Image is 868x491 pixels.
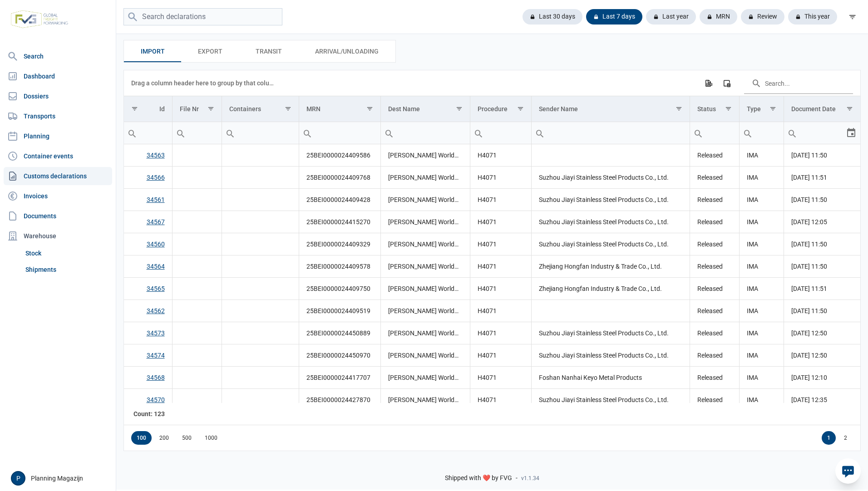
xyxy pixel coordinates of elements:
td: H4071 [470,389,531,411]
a: 34562 [147,307,165,314]
div: Dest Name [388,105,420,113]
td: Released [690,344,739,367]
td: [PERSON_NAME] Worldwide [GEOGRAPHIC_DATA] [381,322,470,344]
a: 34566 [147,174,165,181]
td: [PERSON_NAME] Worldwide [GEOGRAPHIC_DATA] [381,344,470,367]
td: IMA [739,322,784,344]
a: Stock [22,245,112,261]
td: [PERSON_NAME] Worldwide [GEOGRAPHIC_DATA] [381,300,470,322]
img: FVG - Global freight forwarding [7,7,72,32]
td: 25BEI0000024409750 [299,278,380,300]
div: Last 7 days [586,9,642,25]
span: [DATE] 12:05 [791,218,827,226]
a: Documents [4,207,112,225]
a: Search [4,47,112,65]
td: Filter cell [124,122,172,144]
td: Filter cell [470,122,531,144]
div: Items per page: 1000 [199,431,223,445]
div: Search box [740,122,756,144]
div: Status [697,105,716,113]
td: Filter cell [690,122,739,144]
td: 25BEI0000024409586 [299,144,380,167]
span: Show filter options for column 'MRN' [366,105,373,112]
td: Filter cell [784,122,860,144]
td: Suzhou Jiayi Stainless Steel Products Co., Ltd. [531,211,690,233]
span: Show filter options for column 'Id' [131,105,138,112]
div: Warehouse [4,227,112,245]
td: H4071 [470,144,531,167]
td: [PERSON_NAME] Worldwide [GEOGRAPHIC_DATA] [381,233,470,255]
span: [DATE] 11:50 [791,307,827,314]
td: H4071 [470,255,531,278]
td: 25BEI0000024409578 [299,255,380,278]
td: Suzhou Jiayi Stainless Steel Products Co., Ltd. [531,344,690,367]
td: [PERSON_NAME] Worldwide [GEOGRAPHIC_DATA] [381,144,470,167]
td: IMA [739,367,784,389]
input: Filter cell [532,122,690,144]
td: Column Containers [222,96,299,122]
a: Container events [4,147,112,165]
td: IMA [739,300,784,322]
div: Page navigation [124,425,860,451]
div: Last 30 days [523,9,582,25]
td: Released [690,167,739,189]
div: This year [788,9,837,25]
td: Suzhou Jiayi Stainless Steel Products Co., Ltd. [531,167,690,189]
div: Type [747,105,761,113]
td: Filter cell [531,122,690,144]
td: Released [690,144,739,167]
div: Last year [646,9,696,25]
td: IMA [739,144,784,167]
td: 25BEI0000024409329 [299,233,380,255]
input: Filter cell [740,122,784,144]
span: v1.1.34 [521,475,539,482]
td: IMA [739,167,784,189]
div: Procedure [478,105,508,113]
div: Id [159,105,165,113]
input: Filter cell [381,122,470,144]
div: Page 1 [822,431,836,445]
span: Show filter options for column 'File Nr' [207,105,214,112]
div: Search box [299,122,316,144]
div: Drag a column header here to group by that column [131,76,277,90]
a: 34573 [147,329,165,337]
td: [PERSON_NAME] Worldwide [GEOGRAPHIC_DATA] [381,211,470,233]
div: Data grid with 123 rows and 10 columns [124,70,860,451]
div: Items per page: 200 [154,431,174,445]
td: Suzhou Jiayi Stainless Steel Products Co., Ltd. [531,233,690,255]
div: Planning Magazijn [11,471,110,486]
td: Column Dest Name [381,96,470,122]
input: Filter cell [690,122,739,144]
td: H4071 [470,278,531,300]
td: Suzhou Jiayi Stainless Steel Products Co., Ltd. [531,389,690,411]
div: Search box [124,122,140,144]
td: IMA [739,233,784,255]
td: IMA [739,278,784,300]
span: Show filter options for column 'Procedure' [517,105,524,112]
a: Shipments [22,261,112,278]
td: Released [690,211,739,233]
div: Data grid toolbar [131,70,853,96]
a: Planning [4,127,112,145]
td: Foshan Nanhai Keyo Metal Products [531,367,690,389]
div: Column Chooser [719,75,735,91]
td: 25BEI0000024417707 [299,367,380,389]
div: Items per page: 500 [177,431,197,445]
a: Transports [4,107,112,125]
span: Show filter options for column 'Sender Name' [676,105,682,112]
td: Released [690,278,739,300]
div: P [11,471,25,486]
div: Page 2 [838,431,853,445]
td: [PERSON_NAME] Worldwide [GEOGRAPHIC_DATA] [381,189,470,211]
span: [DATE] 11:50 [791,196,827,203]
div: File Nr [180,105,199,113]
td: Released [690,300,739,322]
td: H4071 [470,189,531,211]
td: Column Status [690,96,739,122]
td: IMA [739,344,784,367]
a: 34574 [147,352,165,359]
td: Column Type [739,96,784,122]
input: Search declarations [123,8,282,26]
div: Containers [229,105,261,113]
td: 25BEI0000024409519 [299,300,380,322]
